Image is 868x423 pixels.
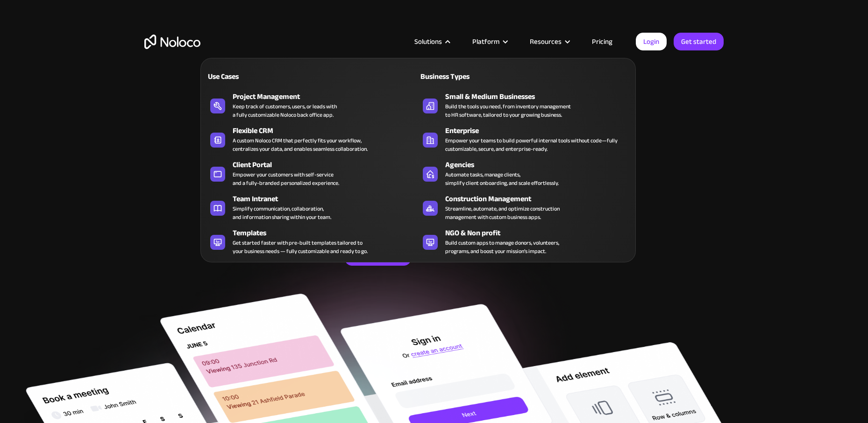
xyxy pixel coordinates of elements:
div: Empower your teams to build powerful internal tools without code—fully customizable, secure, and ... [445,136,626,153]
div: Flexible CRM [233,125,422,136]
a: Client PortalEmpower your customers with self-serviceand a fully-branded personalized experience. [206,157,418,189]
div: Team Intranet [233,193,422,204]
a: Pricing [580,35,624,48]
div: Get started faster with pre-built templates tailored to your business needs — fully customizable ... [233,239,368,255]
div: Solutions [414,35,442,48]
div: Business Types [418,71,520,82]
a: Small & Medium BusinessesBuild the tools you need, from inventory managementto HR software, tailo... [418,89,631,121]
div: Keep track of customers, users, or leads with a fully customizable Noloco back office app. [233,102,337,119]
div: NGO & Non profit [445,227,635,239]
a: AgenciesAutomate tasks, manage clients,simplify client onboarding, and scale effortlessly. [418,157,631,189]
div: Resources [518,35,580,48]
a: home [144,35,200,49]
div: Use Cases [206,71,308,82]
div: Agencies [445,159,635,170]
a: Use Cases [206,65,418,87]
div: A custom Noloco CRM that perfectly fits your workflow, centralizes your data, and enables seamles... [233,136,368,153]
a: TemplatesGet started faster with pre-built templates tailored toyour business needs — fully custo... [206,226,418,257]
div: Solutions [403,35,461,48]
a: Flexible CRMA custom Noloco CRM that perfectly fits your workflow,centralizes your data, and enab... [206,123,418,155]
a: Construction ManagementStreamline, automate, and optimize constructionmanagement with custom busi... [418,191,631,223]
div: Project Management [233,91,422,102]
div: Build custom apps to manage donors, volunteers, programs, and boost your mission’s impact. [445,239,559,255]
h2: Business Apps for Teams [144,96,724,171]
div: Enterprise [445,125,635,136]
nav: Solutions [200,45,636,262]
div: Streamline, automate, and optimize construction management with custom business apps. [445,204,560,221]
div: Platform [461,35,518,48]
a: EnterpriseEmpower your teams to build powerful internal tools without code—fully customizable, se... [418,123,631,155]
div: Platform [472,35,499,48]
a: Project ManagementKeep track of customers, users, or leads witha fully customizable Noloco back o... [206,89,418,121]
a: Get started [674,33,724,50]
div: Templates [233,227,422,239]
div: Simplify communication, collaboration, and information sharing within your team. [233,204,331,221]
div: Automate tasks, manage clients, simplify client onboarding, and scale effortlessly. [445,170,559,187]
div: Empower your customers with self-service and a fully-branded personalized experience. [233,170,339,187]
a: Business Types [418,65,631,87]
a: NGO & Non profitBuild custom apps to manage donors, volunteers,programs, and boost your mission’s... [418,226,631,257]
div: Small & Medium Businesses [445,91,635,102]
div: Client Portal [233,159,422,170]
div: Build the tools you need, from inventory management to HR software, tailored to your growing busi... [445,102,571,119]
div: Resources [530,35,562,48]
div: Construction Management [445,193,635,204]
a: Team IntranetSimplify communication, collaboration,and information sharing within your team. [206,191,418,223]
a: Login [636,33,667,50]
